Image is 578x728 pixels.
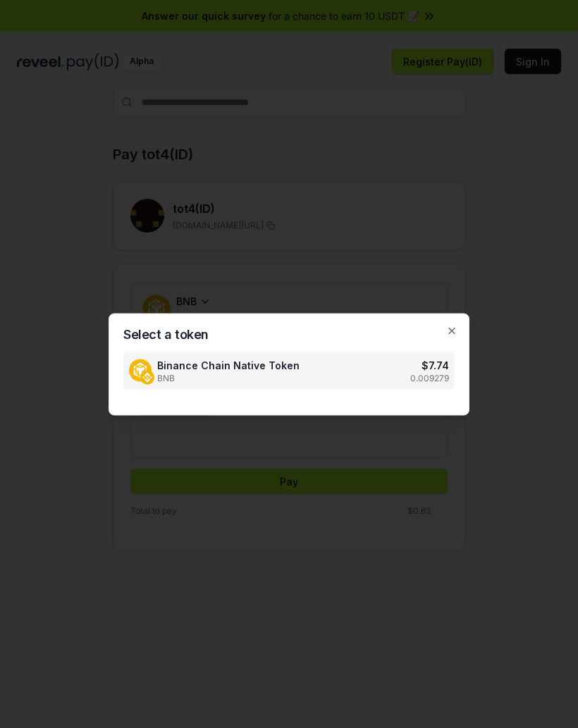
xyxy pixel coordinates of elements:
h3: $ 7.74 [422,357,449,372]
h2: Select a token [123,328,455,340]
img: Binance Chain Native Token [129,359,152,382]
span: BNB [157,372,300,383]
img: Binance Chain Native Token [140,371,154,385]
span: Binance Chain Native Token [157,357,300,372]
p: 0.009279 [410,372,449,383]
